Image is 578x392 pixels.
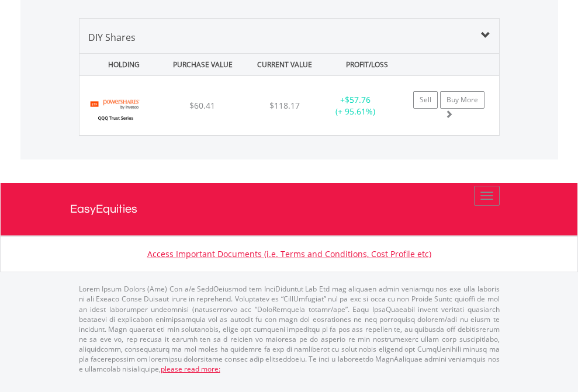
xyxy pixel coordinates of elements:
[269,100,300,111] span: $118.17
[79,284,500,374] p: Lorem Ipsum Dolors (Ame) Con a/e SeddOeiusmod tem InciDiduntut Lab Etd mag aliquaen admin veniamq...
[413,91,438,109] a: Sell
[245,54,324,75] div: CURRENT VALUE
[70,183,508,235] a: EasyEquities
[85,91,144,132] img: EQU.US.QQQ.png
[161,364,220,374] a: please read more:
[189,100,215,111] span: $60.41
[319,94,392,117] div: + (+ 95.61%)
[345,94,371,105] span: $57.76
[327,54,407,75] div: PROFIT/LOSS
[88,31,136,44] span: DIY Shares
[440,91,484,109] a: Buy More
[147,248,431,259] a: Access Important Documents (i.e. Terms and Conditions, Cost Profile etc)
[163,54,243,75] div: PURCHASE VALUE
[81,54,160,75] div: HOLDING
